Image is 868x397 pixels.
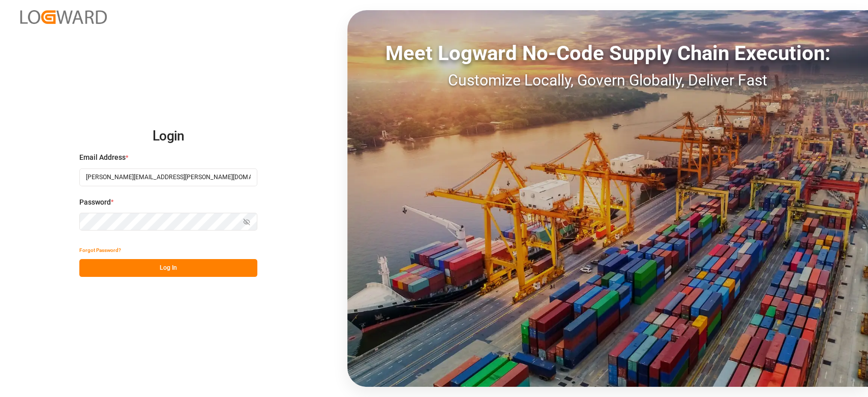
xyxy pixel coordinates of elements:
[79,259,257,277] button: Log In
[347,38,868,69] div: Meet Logward No-Code Supply Chain Execution:
[79,168,257,186] input: Enter your email
[79,241,121,259] button: Forgot Password?
[347,69,868,92] div: Customize Locally, Govern Globally, Deliver Fast
[79,120,257,153] h2: Login
[79,197,111,208] span: Password
[20,10,107,24] img: Logward_new_orange.png
[79,152,126,163] span: Email Address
